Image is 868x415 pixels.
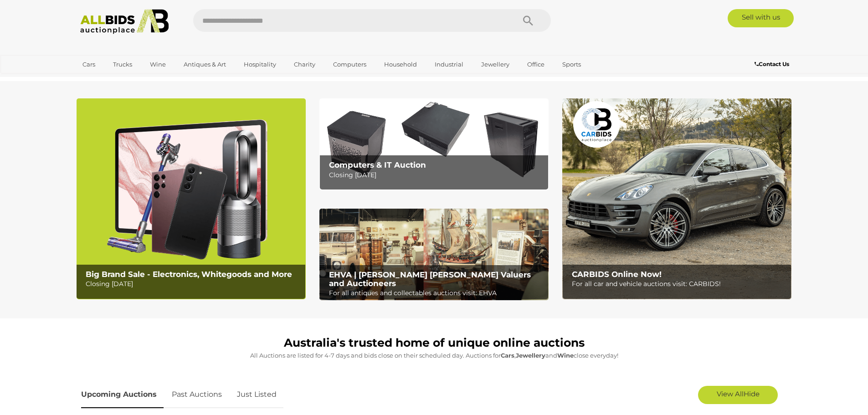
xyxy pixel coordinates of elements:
a: Household [378,57,423,72]
img: Computers & IT Auction [319,98,549,190]
span: Hide [744,389,760,398]
b: Contact Us [755,61,789,67]
img: EHVA | Evans Hastings Valuers and Auctioneers [319,209,549,301]
strong: Jewellery [516,352,545,359]
h1: Australia's trusted home of unique online auctions [81,337,787,349]
p: All Auctions are listed for 4-7 days and bids close on their scheduled day. Auctions for , and cl... [81,350,787,361]
a: Just Listed [230,381,283,408]
a: Upcoming Auctions [81,381,164,408]
img: Allbids.com.au [75,9,174,34]
img: CARBIDS Online Now! [562,98,791,299]
a: Cars [77,57,101,72]
a: Hospitality [238,57,282,72]
a: Wine [144,57,172,72]
b: EHVA | [PERSON_NAME] [PERSON_NAME] Valuers and Auctioneers [329,270,531,288]
a: Sports [556,57,587,72]
strong: Wine [557,352,574,359]
a: Computers [327,57,372,72]
a: Office [521,57,550,72]
a: Jewellery [475,57,515,72]
p: For all car and vehicle auctions visit: CARBIDS! [572,278,786,290]
a: Sell with us [728,9,794,27]
p: For all antiques and collectables auctions visit: EHVA [329,287,544,299]
a: Antiques & Art [178,57,232,72]
b: Big Brand Sale - Electronics, Whitegoods and More [86,270,292,279]
p: Closing [DATE] [329,169,544,181]
a: CARBIDS Online Now! CARBIDS Online Now! For all car and vehicle auctions visit: CARBIDS! [562,98,791,299]
a: View AllHide [698,386,778,404]
b: CARBIDS Online Now! [572,270,662,279]
p: Closing [DATE] [86,278,300,290]
a: Computers & IT Auction Computers & IT Auction Closing [DATE] [319,98,549,190]
a: [GEOGRAPHIC_DATA] [77,72,153,87]
span: View All [717,389,744,398]
strong: Cars [501,352,514,359]
a: Charity [288,57,321,72]
a: Industrial [429,57,469,72]
a: EHVA | Evans Hastings Valuers and Auctioneers EHVA | [PERSON_NAME] [PERSON_NAME] Valuers and Auct... [319,209,549,301]
img: Big Brand Sale - Electronics, Whitegoods and More [77,98,306,299]
a: Trucks [107,57,138,72]
a: Big Brand Sale - Electronics, Whitegoods and More Big Brand Sale - Electronics, Whitegoods and Mo... [77,98,306,299]
button: Search [505,9,551,32]
a: Past Auctions [165,381,229,408]
b: Computers & IT Auction [329,160,426,169]
a: Contact Us [755,59,791,69]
